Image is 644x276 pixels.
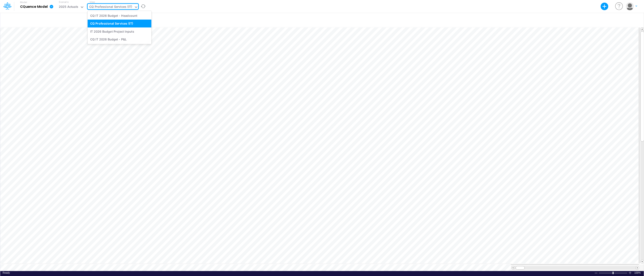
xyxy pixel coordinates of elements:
[88,20,151,27] div: CQ Professional Services (IT)
[628,271,632,275] div: Zoom In
[59,0,68,4] label: Scenario
[88,12,151,19] div: CQ IT 2026 Budget - Headcount
[59,4,78,10] div: 2025 Actuals
[20,1,27,4] label: Model
[634,271,641,275] span: 100%
[594,271,598,275] div: Zoom Out
[613,272,614,274] div: Zoom
[20,5,48,9] b: CQuence Model
[89,4,132,10] div: CQ Professional Services (IT)
[90,0,95,4] label: View
[88,27,151,35] div: IT 2026 Budget Project Inputs
[634,271,641,275] div: Zoom level
[3,271,10,275] div: In Ready mode
[599,271,628,275] div: Zoom
[88,35,151,43] div: CQ IT 2026 Budget - P&L
[3,271,10,274] span: Ready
